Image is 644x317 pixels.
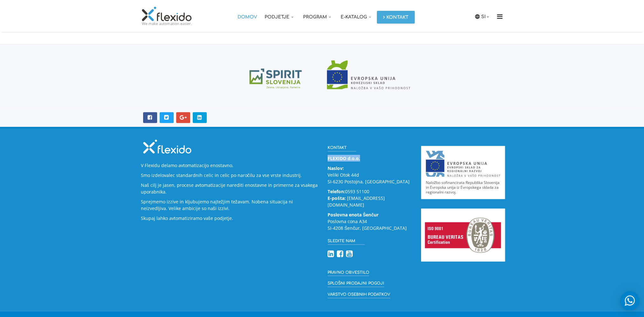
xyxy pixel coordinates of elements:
h3: Kontakt [328,144,356,151]
a: Varstvo osebnih podatkov [328,290,390,298]
p: 0593 51100 [328,188,412,208]
p: Sprejmemo izzive in kljubujemo najtežjim težavam. Nobena situacija ni neizvedljiva. Velike ambici... [141,198,318,211]
h3: Sledite nam [328,237,365,245]
a: SI [481,13,491,20]
p: Poslovna cona A34 SI-4208 Šenčur, [GEOGRAPHIC_DATA] [328,211,412,231]
img: ISO 9001 - Bureau Veritas Certification [421,208,505,262]
p: V Flexidu delamo avtomatizacijo enostavno. [141,162,318,168]
img: Flexido [141,138,193,155]
p: Naš cilj je jasen, procese avtomatizacije narediti enostavne in primerne za vsakega uporabnika. [141,181,318,195]
p: Naložbo sofinancirata Republika Slovenija in Evropska unija iz Evropskega sklada za regionalni ra... [426,180,500,194]
strong: FLEXIDO d.o.o. [328,155,360,161]
i: Menu [495,13,505,20]
a: [EMAIL_ADDRESS][DOMAIN_NAME] [328,195,385,208]
p: Veliki Otok 44d SI-6230 Postojna, [GEOGRAPHIC_DATA] [328,165,412,185]
img: Evropski sklad za regionalni razvoj [426,151,500,176]
img: Kohezijski sklad [327,60,411,89]
p: Skupaj lahko avtomatiziramo vaše podjetje. [141,215,318,221]
strong: E-pošta: [328,195,346,201]
a: Splošni prodajni pogoji [328,279,384,287]
img: Flexido, d.o.o. [141,6,193,25]
img: whatsapp_icon_white.svg [623,294,636,306]
a: Pravno obvestilo [328,268,369,276]
img: icon-laguage.svg [474,14,480,19]
strong: Poslovna enota Šenčur [328,211,378,217]
strong: Naslov: [328,165,344,171]
p: Smo izdelovalec standardnih celic in celic po naročilu za vse vrste industrij. [141,172,318,178]
a: Kontakt [377,11,415,24]
a: Naložbo sofinancirata Republika Slovenija in Evropska unija iz Evropskega sklada za regionalni ra... [426,151,500,194]
strong: Telefon: [328,188,345,194]
img: SPIRIT Slovenija title= [234,60,317,89]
